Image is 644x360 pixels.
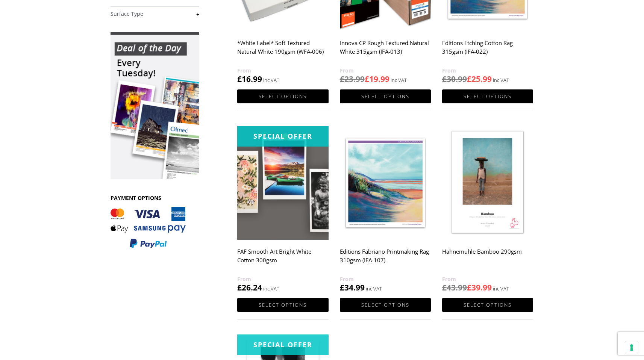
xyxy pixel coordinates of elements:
[340,36,431,66] h2: Innova CP Rough Textured Natural White 315gsm (IFA-013)
[111,11,199,18] a: +
[340,126,431,240] img: Editions Fabriano Printmaking Rag 310gsm (IFA-107)
[340,298,431,312] a: Select options for “Editions Fabriano Printmaking Rag 310gsm (IFA-107)”
[442,36,533,66] h2: Editions Etching Cotton Rag 315gsm (IFA-022)
[442,282,447,293] span: £
[340,282,365,293] bdi: 34.99
[625,341,638,354] button: Your consent preferences for tracking technologies
[365,74,369,84] span: £
[442,126,533,293] a: Hahnemuhle Bamboo 290gsm £43.99£39.99
[442,245,533,275] h2: Hahnemuhle Bamboo 290gsm
[237,126,328,147] div: Special Offer
[237,126,328,240] img: FAF Smooth Art Bright White Cotton 300gsm
[442,74,467,84] bdi: 30.99
[237,282,242,293] span: £
[340,282,344,293] span: £
[237,36,328,66] h2: *White Label* Soft Textured Natural White 190gsm (WFA-006)
[442,126,533,240] img: Hahnemuhle Bamboo 290gsm
[340,126,431,293] a: Editions Fabriano Printmaking Rag 310gsm (IFA-107) £34.99
[442,74,447,84] span: £
[111,6,199,21] h4: Surface Type
[340,89,431,103] a: Select options for “Innova CP Rough Textured Natural White 315gsm (IFA-013)”
[237,74,262,84] bdi: 16.99
[237,298,328,312] a: Select options for “FAF Smooth Art Bright White Cotton 300gsm”
[237,245,328,275] h2: FAF Smooth Art Bright White Cotton 300gsm
[467,74,492,84] bdi: 25.99
[237,89,328,103] a: Select options for “*White Label* Soft Textured Natural White 190gsm (WFA-006)”
[442,89,533,103] a: Select options for “Editions Etching Cotton Rag 315gsm (IFA-022)”
[111,32,199,179] img: promo
[237,126,328,293] a: Special OfferFAF Smooth Art Bright White Cotton 300gsm £26.24
[442,282,467,293] bdi: 43.99
[111,207,186,249] img: PAYMENT OPTIONS
[340,74,365,84] bdi: 23.99
[237,74,242,84] span: £
[340,74,344,84] span: £
[237,334,328,355] div: Special Offer
[340,245,431,275] h2: Editions Fabriano Printmaking Rag 310gsm (IFA-107)
[111,194,199,201] h3: PAYMENT OPTIONS
[467,282,471,293] span: £
[237,282,262,293] bdi: 26.24
[467,74,471,84] span: £
[442,298,533,312] a: Select options for “Hahnemuhle Bamboo 290gsm”
[467,282,492,293] bdi: 39.99
[365,74,389,84] bdi: 19.99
